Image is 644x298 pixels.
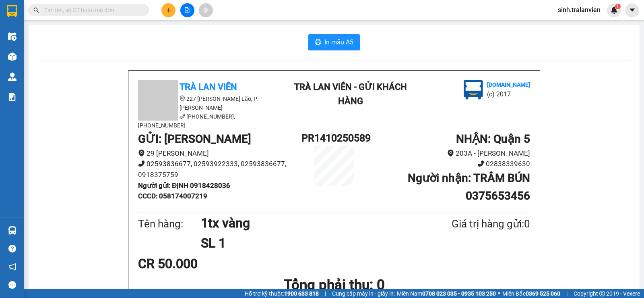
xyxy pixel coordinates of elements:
[203,7,208,13] span: aim
[8,93,17,101] img: solution-icon
[599,291,605,296] span: copyright
[332,289,395,298] span: Cung cấp máy in - giấy in:
[138,94,283,112] li: 227 [PERSON_NAME] Lão, P. [PERSON_NAME]
[201,213,413,233] h1: 1tx vàng
[551,5,607,15] span: sinh.tralanvien
[284,290,319,297] strong: 1900 633 818
[616,4,619,9] span: 1
[566,289,568,298] span: |
[138,192,207,200] b: CCCD : 058174007219
[408,171,530,202] b: Người nhận : TRÂM BÚN 0375653456
[180,82,237,92] b: Trà Lan Viên
[367,158,530,169] li: 02838339630
[294,82,407,106] b: Trà Lan Viên - Gửi khách hàng
[8,263,16,271] span: notification
[138,150,145,156] span: environment
[138,148,301,159] li: 29 [PERSON_NAME]
[498,292,500,295] span: ⚪️
[315,39,321,46] span: printer
[324,37,353,47] span: In mẫu A5
[625,3,639,17] button: caret-down
[456,132,530,146] b: NHẬN : Quận 5
[180,113,185,119] span: phone
[8,32,17,41] img: warehouse-icon
[526,290,560,297] strong: 0369 525 060
[487,89,530,99] li: (c) 2017
[8,226,17,235] img: warehouse-icon
[301,130,367,146] h1: PR1410250589
[367,148,530,159] li: 203A - [PERSON_NAME]
[87,10,107,29] img: logo.jpg
[33,7,39,13] span: search
[199,3,213,17] button: aim
[138,158,301,180] li: 02593836677, 02593922333, 02593836677, 0918375759
[422,290,496,297] strong: 0708 023 035 - 0935 103 250
[413,216,530,232] div: Giá trị hàng gửi: 0
[245,289,319,298] span: Hỗ trợ kỹ thuật:
[629,6,636,14] span: caret-down
[44,6,139,15] input: Tìm tên, số ĐT hoặc mã đơn
[487,81,530,88] b: [DOMAIN_NAME]
[464,80,483,100] img: logo.jpg
[201,233,413,253] h1: SL 1
[325,289,326,298] span: |
[138,216,201,232] div: Tên hàng:
[50,12,80,92] b: Trà Lan Viên - Gửi khách hàng
[8,52,17,61] img: warehouse-icon
[166,7,171,13] span: plus
[8,73,17,81] img: warehouse-icon
[138,274,530,296] h1: Tổng phải thu: 0
[308,34,360,50] button: printerIn mẫu A5
[161,3,175,17] button: plus
[68,38,111,48] li: (c) 2017
[447,150,454,156] span: environment
[180,96,185,101] span: environment
[615,4,621,9] sup: 1
[180,3,194,17] button: file-add
[138,112,283,130] li: [PHONE_NUMBER], [PHONE_NUMBER]
[611,6,618,14] img: icon-new-feature
[184,7,190,13] span: file-add
[7,5,17,17] img: logo-vxr
[8,281,16,289] span: message
[138,160,145,167] span: phone
[397,289,496,298] span: Miền Nam
[10,52,29,90] b: Trà Lan Viên
[138,132,251,146] b: GỬI : [PERSON_NAME]
[8,245,16,252] span: question-circle
[138,181,230,190] b: Người gửi : ĐỊNH 0918428036
[477,160,484,167] span: phone
[138,254,267,274] div: CR 50.000
[502,289,560,298] span: Miền Bắc
[68,31,111,37] b: [DOMAIN_NAME]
